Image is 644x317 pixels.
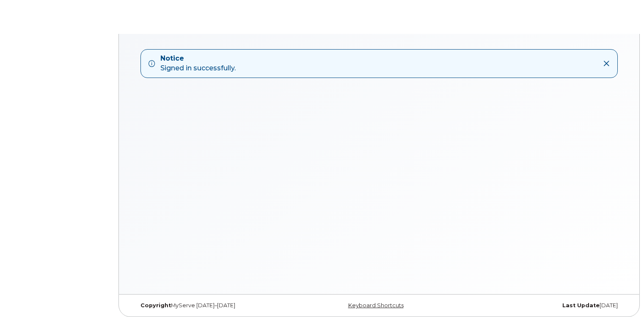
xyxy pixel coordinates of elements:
strong: Last Update [562,302,600,309]
strong: Copyright [140,302,171,309]
a: Keyboard Shortcuts [348,302,404,309]
div: [DATE] [461,302,624,309]
strong: Notice [160,54,236,64]
div: MyServe [DATE]–[DATE] [134,302,297,309]
div: Signed in successfully. [160,54,236,73]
